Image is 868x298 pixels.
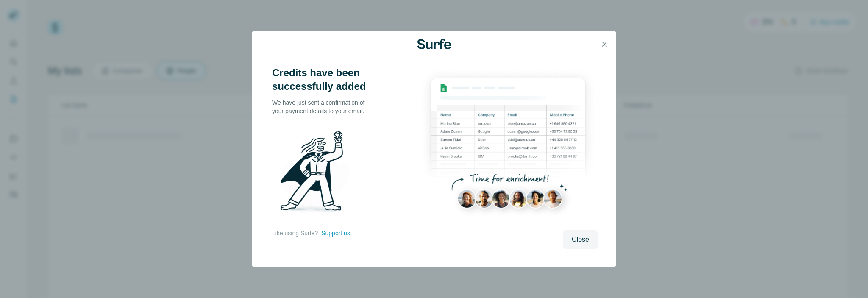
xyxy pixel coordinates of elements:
[272,66,374,93] h3: Credits have been successfully added
[272,125,360,220] img: Surfe Illustration - Man holding diamond
[272,229,318,237] p: Like using Surfe?
[417,39,451,49] img: Surfe Logo
[272,98,374,115] p: We have just sent a confirmation of your payment details to your email.
[321,229,350,237] button: Support us
[419,66,598,225] img: Enrichment Hub - Sheet Preview
[563,230,598,249] button: Close
[572,234,589,245] span: Close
